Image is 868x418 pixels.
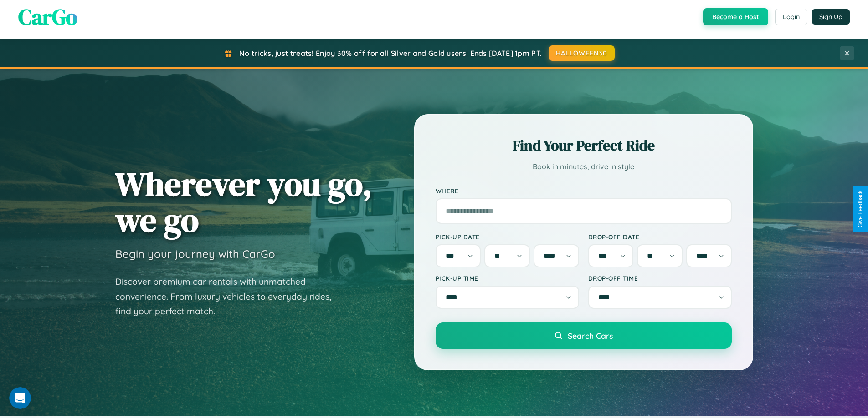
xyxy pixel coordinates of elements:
button: Sign Up [812,9,850,25]
label: Where [436,187,732,195]
label: Drop-off Date [588,233,732,241]
span: CarGo [18,2,77,32]
label: Drop-off Time [588,274,732,282]
button: Login [775,9,807,25]
div: Give Feedback [857,191,863,227]
label: Pick-up Time [436,274,579,282]
button: Become a Host [703,8,768,25]
h1: Wherever you go, we go [115,166,372,238]
span: Search Cars [568,331,613,341]
button: HALLOWEEN30 [549,45,615,61]
span: No tricks, just treats! Enjoy 30% off for all Silver and Gold users! Ends [DATE] 1pm PT. [239,49,542,58]
button: Search Cars [436,322,732,349]
h3: Begin your journey with CarGo [115,247,275,261]
p: Discover premium car rentals with unmatched convenience. From luxury vehicles to everyday rides, ... [115,274,343,319]
label: Pick-up Date [436,233,579,241]
p: Book in minutes, drive in style [436,160,732,173]
h2: Find Your Perfect Ride [436,136,732,156]
iframe: Intercom live chat [9,387,31,409]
